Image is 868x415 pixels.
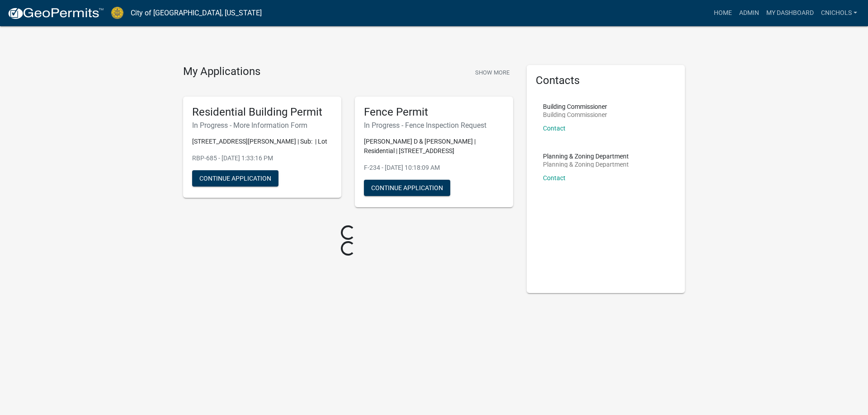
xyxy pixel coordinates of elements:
[364,163,504,173] p: F-234 - [DATE] 10:18:09 AM
[192,121,332,130] h6: In Progress - More Information Form
[817,5,861,22] a: cnichols
[543,161,629,168] p: Planning & Zoning Department
[192,106,332,119] h5: Residential Building Permit
[364,106,504,119] h5: Fence Permit
[543,103,607,110] p: Building Commissioner
[763,5,817,22] a: My Dashboard
[543,153,629,159] p: Planning & Zoning Department
[710,5,736,22] a: Home
[111,7,123,19] img: City of Jeffersonville, Indiana
[536,74,676,87] h5: Contacts
[192,137,332,146] p: [STREET_ADDRESS][PERSON_NAME] | Sub: | Lot
[736,5,763,22] a: Admin
[543,112,607,118] p: Building Commissioner
[472,65,513,80] button: Show More
[364,121,504,130] h6: In Progress - Fence Inspection Request
[192,154,332,163] p: RBP-685 - [DATE] 1:33:16 PM
[131,5,262,21] a: City of [GEOGRAPHIC_DATA], [US_STATE]
[192,170,278,187] button: Continue Application
[543,125,566,132] a: Contact
[364,180,450,196] button: Continue Application
[543,174,566,182] a: Contact
[183,65,260,79] h4: My Applications
[364,137,504,156] p: [PERSON_NAME] D & [PERSON_NAME] | Residential | [STREET_ADDRESS]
